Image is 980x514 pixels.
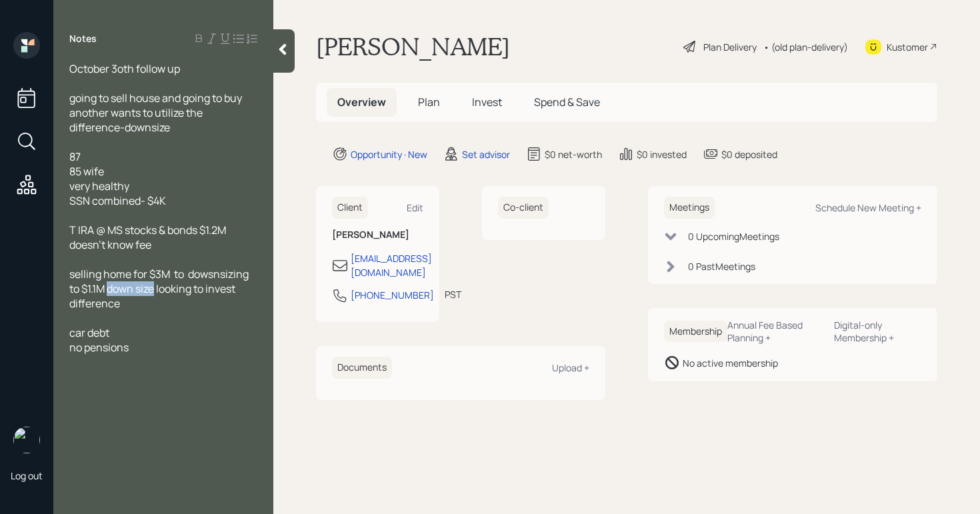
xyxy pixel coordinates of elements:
div: • (old plan-delivery) [763,40,848,54]
span: Invest [472,95,502,109]
div: $0 deposited [721,147,777,161]
span: doesn't know fee [69,237,151,252]
span: selling home for $3M to dowsnsizing to $1.1M down size looking to invest difference [69,267,251,311]
span: Plan [418,95,440,109]
h6: Membership [664,321,727,343]
h6: Client [332,197,368,219]
h6: [PERSON_NAME] [332,229,423,241]
div: 0 Upcoming Meeting s [688,229,779,243]
div: [PHONE_NUMBER] [351,288,434,302]
h6: Co-client [498,197,549,219]
div: PST [445,287,461,301]
img: retirable_logo.png [13,427,40,453]
div: 0 Past Meeting s [688,259,755,273]
div: Annual Fee Based Planning + [727,319,823,344]
span: Spend & Save [534,95,600,109]
span: Overview [337,95,386,109]
span: T IRA @ MS stocks & bonds $1.2M [69,223,226,237]
div: Digital-only Membership + [834,319,921,344]
div: $0 invested [637,147,687,161]
label: Notes [69,32,97,45]
div: Schedule New Meeting + [815,201,921,214]
div: Log out [11,469,43,482]
div: Opportunity · New [351,147,427,161]
h1: [PERSON_NAME] [316,32,510,61]
span: going to sell house and going to buy another wants to utilize the difference-downsize [69,91,244,135]
div: [EMAIL_ADDRESS][DOMAIN_NAME] [351,251,432,279]
div: $0 net-worth [545,147,602,161]
div: Set advisor [462,147,510,161]
span: no pensions [69,340,129,355]
span: October 3oth follow up [69,61,180,76]
div: No active membership [683,356,778,370]
div: Edit [407,201,423,214]
span: 87 85 wife very healthy SSN combined- $4K [69,149,166,208]
div: Plan Delivery [703,40,757,54]
span: car debt [69,325,109,340]
div: Upload + [552,361,589,374]
h6: Documents [332,357,392,379]
h6: Meetings [664,197,715,219]
div: Kustomer [887,40,928,54]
